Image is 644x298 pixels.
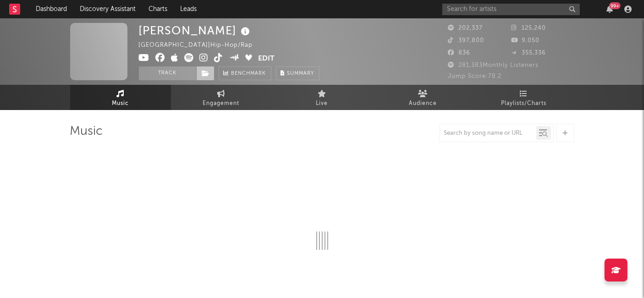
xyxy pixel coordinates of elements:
span: Music [112,98,129,109]
a: Audience [373,85,473,110]
a: Benchmark [219,66,271,80]
a: Music [70,85,171,110]
a: Engagement [171,85,272,110]
input: Search by song name or URL [440,130,536,137]
span: 9,050 [511,38,539,44]
span: Jump Score: 78.2 [448,73,502,79]
span: 355,336 [511,50,546,56]
a: Live [272,85,373,110]
span: Live [316,98,328,109]
div: 99 + [609,2,621,9]
span: Engagement [203,98,240,109]
button: Summary [276,66,319,80]
button: Edit [258,53,275,65]
div: [PERSON_NAME] [139,23,253,38]
span: Benchmark [231,68,266,79]
button: Track [139,66,196,80]
div: [GEOGRAPHIC_DATA] | Hip-Hop/Rap [139,40,264,51]
span: Summary [287,71,314,76]
span: Audience [409,98,437,109]
span: 397,800 [448,38,484,44]
input: Search for artists [442,4,580,15]
span: 202,337 [448,25,483,31]
button: 99+ [606,6,613,13]
span: 125,240 [511,25,546,31]
span: Playlists/Charts [501,98,546,109]
a: Playlists/Charts [473,85,574,110]
span: 836 [448,50,471,56]
span: 281,383 Monthly Listeners [448,62,539,68]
